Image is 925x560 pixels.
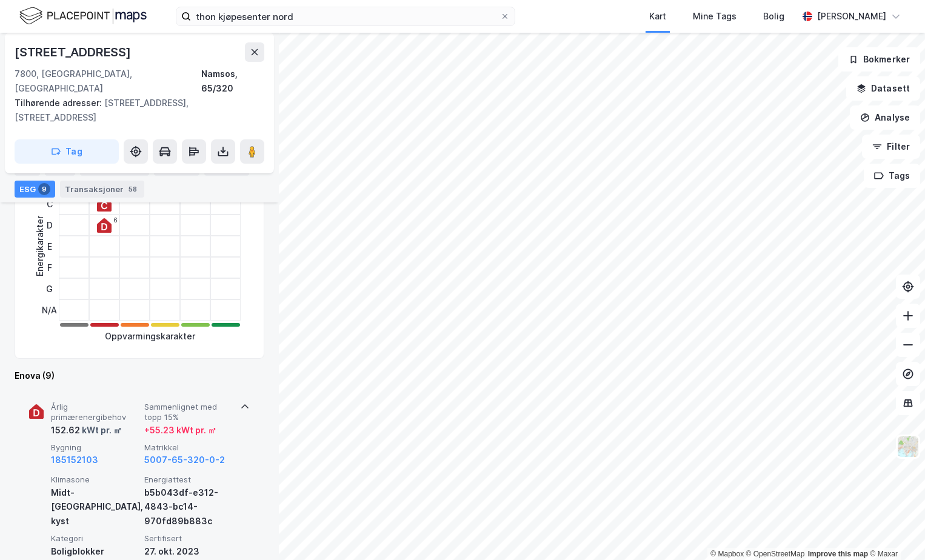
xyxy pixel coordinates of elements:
[42,278,57,299] div: G
[144,533,233,544] span: Sertifisert
[126,183,139,195] div: 58
[862,135,920,159] button: Filter
[864,502,925,560] iframe: Chat Widget
[38,183,50,195] div: 9
[15,42,133,62] div: [STREET_ADDRESS]
[144,442,233,453] span: Matrikkel
[15,98,104,108] span: Tilhørende adresser:
[191,7,500,25] input: Søk på adresse, matrikkel, gårdeiere, leietakere eller personer
[144,453,225,467] button: 5007-65-320-0-2
[42,257,57,278] div: F
[19,5,147,27] img: logo.f888ab2527a4732fd821a326f86c7f29.svg
[746,550,805,558] a: OpenStreetMap
[51,533,139,544] span: Kategori
[649,9,666,24] div: Kart
[763,9,784,24] div: Bolig
[51,544,139,559] div: Boligblokker
[33,216,47,276] div: Energikarakter
[864,502,925,560] div: Kontrollprogram for chat
[42,236,57,257] div: E
[105,329,195,344] div: Oppvarmingskarakter
[897,435,920,458] img: Z
[144,423,216,438] div: + 55.23 kWt pr. ㎡
[42,193,57,215] div: C
[693,9,736,24] div: Mine Tags
[60,181,144,198] div: Transaksjoner
[846,76,920,101] button: Datasett
[201,67,264,96] div: Namsos, 65/320
[15,368,264,383] div: Enova (9)
[144,475,233,485] span: Energiattest
[15,139,119,164] button: Tag
[113,216,118,224] div: 6
[808,550,868,558] a: Improve this map
[51,423,122,438] div: 152.62
[51,475,139,485] span: Klimasone
[817,9,886,24] div: [PERSON_NAME]
[42,299,57,321] div: N/A
[864,164,920,188] button: Tags
[51,402,139,423] span: Årlig primærenergibehov
[710,550,744,558] a: Mapbox
[144,485,233,529] div: b5b043df-e312-4843-bc14-970fd89b883c
[15,96,255,125] div: [STREET_ADDRESS], [STREET_ADDRESS]
[51,442,139,453] span: Bygning
[80,423,122,438] div: kWt pr. ㎡
[850,105,920,130] button: Analyse
[42,215,57,236] div: D
[144,402,233,423] span: Sammenlignet med topp 15%
[51,453,98,467] button: 185152103
[15,67,201,96] div: 7800, [GEOGRAPHIC_DATA], [GEOGRAPHIC_DATA]
[144,544,233,559] div: 27. okt. 2023
[51,485,139,529] div: Midt-[GEOGRAPHIC_DATA], kyst
[15,181,55,198] div: ESG
[838,47,920,72] button: Bokmerker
